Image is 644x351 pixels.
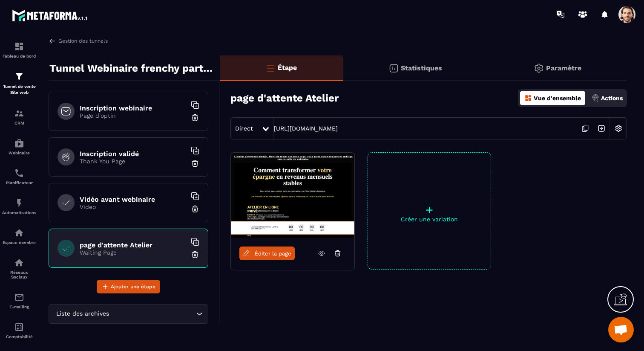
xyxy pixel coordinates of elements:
[610,120,627,136] img: setting-w.858f3a88.svg
[80,195,186,203] h6: Vidéo avant webinaire
[49,37,56,45] img: arrow
[14,292,24,302] img: email
[534,63,544,73] img: setting-gr.5f69749f.svg
[2,305,36,309] p: E-mailing
[2,162,36,191] a: schedulerschedulerPlanificateur
[239,247,295,260] a: Éditer la page
[14,138,24,148] img: automations
[49,304,208,324] div: Search for option
[2,180,36,185] p: Planificateur
[2,210,36,215] p: Automatisations
[534,95,581,102] p: Vue d'ensemble
[388,63,399,73] img: stats.20deebd0.svg
[80,112,186,119] p: Page d'optin
[97,280,160,293] button: Ajouter une étape
[2,35,36,65] a: formationformationTableau de bord
[14,258,24,268] img: social-network
[601,95,623,102] p: Actions
[14,41,24,52] img: formation
[608,317,634,342] div: Ouvrir le chat
[111,282,155,291] span: Ajouter une étape
[80,203,186,210] p: Video
[80,241,186,249] h6: page d'attente Atelier
[191,250,199,259] img: trash
[54,309,111,319] span: Liste des archives
[368,204,491,216] p: +
[80,249,186,256] p: Waiting Page
[80,150,186,158] h6: Inscription validé
[2,84,36,96] p: Tunnel de vente Site web
[255,250,291,257] span: Éditer la page
[14,108,24,119] img: formation
[2,151,36,155] p: Webinaire
[191,113,199,122] img: trash
[2,334,36,339] p: Comptabilité
[278,64,297,72] p: Étape
[274,125,338,132] a: [URL][DOMAIN_NAME]
[2,240,36,245] p: Espace membre
[14,168,24,178] img: scheduler
[524,94,532,102] img: dashboard-orange.40269519.svg
[2,121,36,125] p: CRM
[14,322,24,332] img: accountant
[191,159,199,168] img: trash
[49,37,108,45] a: Gestion des tunnels
[191,205,199,213] img: trash
[231,153,354,238] img: image
[235,125,253,132] span: Direct
[2,102,36,132] a: formationformationCRM
[2,286,36,316] a: emailemailE-mailing
[111,309,194,319] input: Search for option
[2,270,36,279] p: Réseaux Sociaux
[2,54,36,58] p: Tableau de bord
[14,71,24,81] img: formation
[2,191,36,221] a: automationsautomationsAutomatisations
[401,64,442,72] p: Statistiques
[593,120,609,136] img: arrow-next.bcc2205e.svg
[2,65,36,102] a: formationformationTunnel de vente Site web
[230,92,339,104] h3: page d'attente Atelier
[12,8,89,23] img: logo
[80,158,186,165] p: Thank You Page
[2,316,36,345] a: accountantaccountantComptabilité
[14,198,24,208] img: automations
[592,94,599,102] img: actions.d6e523a2.png
[368,216,491,223] p: Créer une variation
[14,228,24,238] img: automations
[80,104,186,112] h6: Inscription webinaire
[49,60,213,77] p: Tunnel Webinaire frenchy partners
[2,251,36,286] a: social-networksocial-networkRéseaux Sociaux
[546,64,581,72] p: Paramètre
[2,221,36,251] a: automationsautomationsEspace membre
[2,132,36,162] a: automationsautomationsWebinaire
[265,63,276,73] img: bars-o.4a397970.svg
